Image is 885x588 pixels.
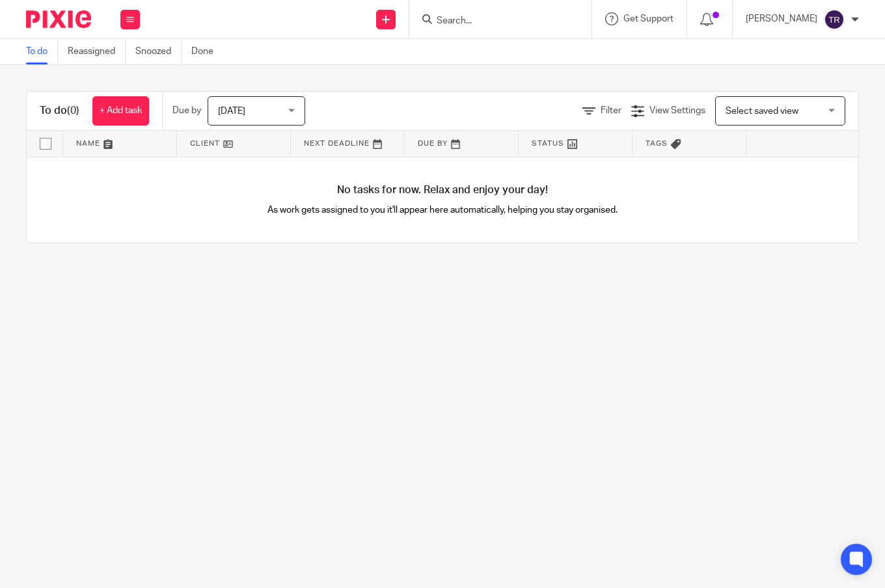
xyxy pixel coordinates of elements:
a: Reassigned [68,39,126,64]
span: Filter [601,106,621,115]
a: Snoozed [135,39,182,64]
span: Get Support [623,14,674,23]
span: Tags [646,140,668,147]
span: [DATE] [218,107,245,116]
img: svg%3E [824,9,845,30]
h4: No tasks for now. Relax and enjoy your day! [27,183,858,197]
p: [PERSON_NAME] [746,12,817,25]
a: To do [26,39,58,64]
span: Select saved view [726,107,798,116]
a: + Add task [92,96,149,126]
h1: To do [40,104,79,118]
span: View Settings [649,106,705,115]
p: Due by [172,104,201,117]
input: Search [435,16,552,27]
p: As work gets assigned to you it'll appear here automatically, helping you stay organised. [235,204,651,217]
span: (0) [67,105,79,116]
img: Pixie [26,10,91,28]
a: Done [191,39,223,64]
